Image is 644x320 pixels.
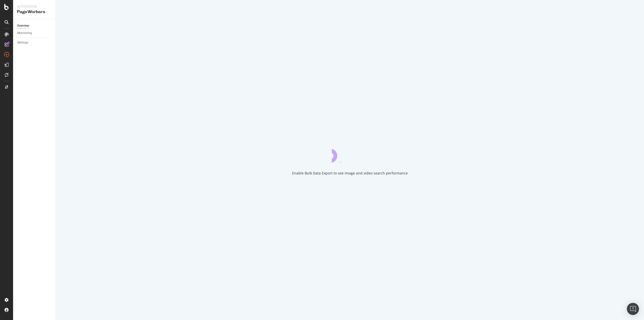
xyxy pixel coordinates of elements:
[17,30,32,36] div: Monitoring
[332,145,368,163] div: animation
[17,40,28,45] div: Settings
[17,40,52,45] a: Settings
[292,171,408,176] div: Enable Bulk Data Export to see image and video search performance
[17,30,52,36] a: Monitoring
[17,23,29,28] div: Overview
[17,4,52,9] div: Activation
[17,9,52,15] div: PageWorkers
[17,23,52,28] a: Overview
[627,303,639,315] div: Open Intercom Messenger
